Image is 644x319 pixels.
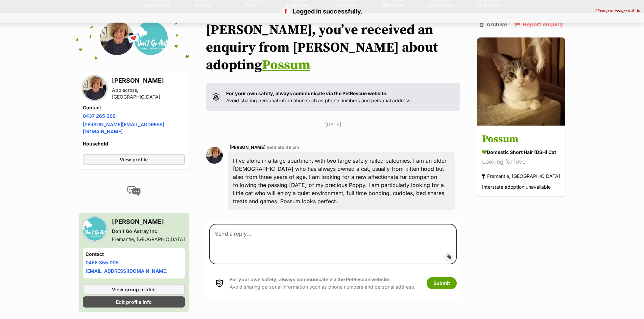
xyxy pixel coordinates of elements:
a: Edit profile info [83,296,185,308]
img: Sally Roberts profile pic [100,21,134,55]
img: Don’t Go Astray Inc profile pic [83,217,106,241]
span: Interstate adoption unavailable [482,184,551,190]
a: 0437 265 266 [83,113,116,119]
span: Edit profile info [116,298,152,305]
a: [PERSON_NAME][EMAIL_ADDRESS][DOMAIN_NAME] [83,122,164,134]
div: Fremantle, [GEOGRAPHIC_DATA] [482,172,560,181]
span: [PERSON_NAME] [230,145,266,150]
img: conversation-icon-4a6f8262b818ee0b60e3300018af0b2d0b884aa5de6e9bcb8d3d4eeb1a70a7c4.svg [127,186,141,196]
span: View profile [120,156,148,163]
span: Sent at [267,145,299,150]
h4: Contact [86,251,182,258]
div: Domestic Short Hair (DSH) Cat [482,149,560,156]
div: Don’t Go Astray Inc [112,228,185,235]
h3: [PERSON_NAME] [112,76,185,85]
h1: [PERSON_NAME], you’ve received an enquiry from [PERSON_NAME] about adopting [206,21,460,74]
h3: Possum [482,132,560,147]
a: Possum Domestic Short Hair (DSH) Cat Looking for love Fremantle, [GEOGRAPHIC_DATA] Interstate ado... [477,127,565,197]
span: 4 [631,8,634,13]
h4: Household [83,140,185,147]
p: [DATE] [206,121,460,128]
div: Looking for love [482,158,560,167]
a: Report enquiry [515,21,563,27]
div: I live alone in a large apartment with two large safely railed balconies. I am an older [DEMOGRAP... [228,152,455,210]
p: Logged in successfully. [7,7,637,16]
p: Avoid sharing personal information such as phone numbers and personal address. [230,276,415,290]
strong: For your own safety, always communicate via the PetRescue website. [226,90,388,96]
p: Avoid sharing personal information such as phone numbers and personal address. [226,90,412,104]
a: Archive [479,21,507,27]
h3: [PERSON_NAME] [112,217,185,227]
div: Applecross, [GEOGRAPHIC_DATA] [112,87,185,100]
button: Submit [427,277,457,289]
a: View group profile [83,284,185,295]
span: 5:46 pm [282,145,299,150]
a: View profile [83,154,185,165]
a: Possum [262,57,310,74]
a: [EMAIL_ADDRESS][DOMAIN_NAME] [86,268,168,274]
a: 0466 355 008 [86,260,119,265]
span: 💌 [126,31,141,46]
img: Don’t Go Astray Inc profile pic [134,21,168,55]
img: Possum [477,37,565,126]
strong: For your own safety, always communicate via the PetRescue website. [230,276,391,282]
h4: Contact [83,104,185,111]
img: Sally Roberts profile pic [206,147,223,164]
div: Fremantle, [GEOGRAPHIC_DATA] [112,236,185,243]
img: Sally Roberts profile pic [83,76,106,100]
span: View group profile [112,286,156,293]
div: Closing message in [594,8,640,13]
